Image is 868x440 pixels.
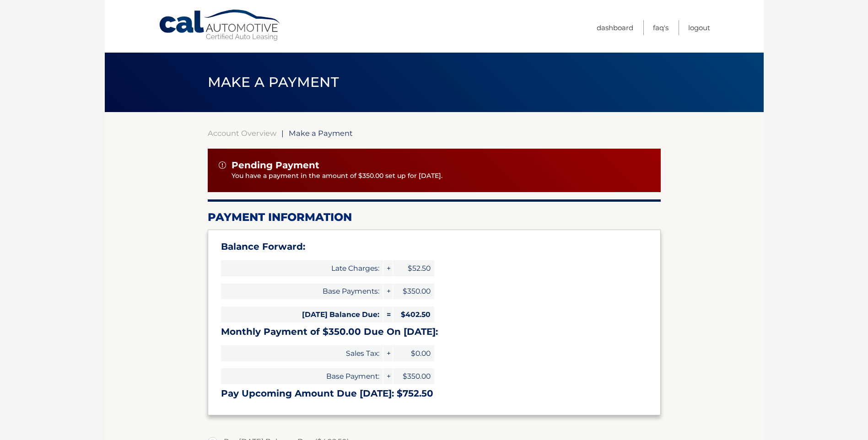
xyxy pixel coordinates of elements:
[221,241,647,252] h3: Balance Forward:
[221,284,383,300] span: Base Payments:
[158,9,282,42] a: Cal Automotive
[221,326,647,338] h3: Monthly Payment of $350.00 Due On [DATE]:
[221,260,383,276] span: Late Charges:
[383,345,393,361] span: +
[219,161,226,169] img: alert-white.svg
[393,368,434,384] span: $350.00
[383,306,393,322] span: =
[383,260,393,276] span: +
[653,20,669,35] a: FAQ's
[221,388,647,399] h3: Pay Upcoming Amount Due [DATE]: $752.50
[383,368,393,384] span: +
[232,171,650,181] p: You have a payment in the amount of $350.00 set up for [DATE].
[221,306,383,322] span: [DATE] Balance Due:
[232,160,319,171] span: Pending Payment
[393,260,434,276] span: $52.50
[208,129,276,138] a: Account Overview
[393,345,434,361] span: $0.00
[221,345,383,361] span: Sales Tax:
[383,284,393,300] span: +
[208,74,339,91] span: Make a Payment
[289,129,353,138] span: Make a Payment
[597,20,633,35] a: Dashboard
[393,284,434,300] span: $350.00
[688,20,710,35] a: Logout
[221,368,383,384] span: Base Payment:
[281,129,284,138] span: |
[208,210,661,224] h2: Payment Information
[393,306,434,322] span: $402.50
